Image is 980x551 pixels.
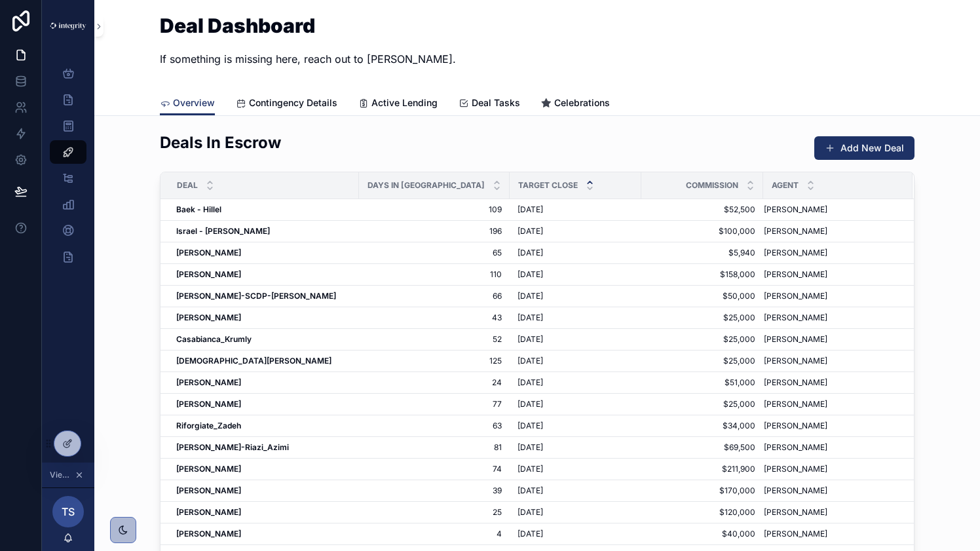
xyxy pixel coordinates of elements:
[176,442,289,452] strong: [PERSON_NAME]-Riazi_Azimi
[554,96,610,109] span: Celebrations
[764,334,827,345] span: [PERSON_NAME]
[518,180,578,191] span: Target Close
[764,421,827,431] span: [PERSON_NAME]
[649,507,755,518] a: $120,000
[176,356,351,366] a: [DEMOGRAPHIC_DATA][PERSON_NAME]
[367,269,502,280] a: 110
[518,529,633,539] a: [DATE]
[176,291,336,301] strong: [PERSON_NAME]-SCDP-[PERSON_NAME]
[649,313,755,323] span: $25,000
[764,464,827,474] span: [PERSON_NAME]
[764,204,827,215] span: [PERSON_NAME]
[764,399,827,409] span: [PERSON_NAME]
[518,334,543,345] span: [DATE]
[518,313,633,323] a: [DATE]
[649,399,755,409] a: $25,000
[518,291,633,301] a: [DATE]
[649,485,755,496] a: $170,000
[518,421,633,431] a: [DATE]
[764,291,897,301] a: [PERSON_NAME]
[649,421,755,431] span: $34,000
[649,269,755,280] span: $158,000
[176,507,241,517] strong: [PERSON_NAME]
[649,291,755,301] a: $50,000
[518,421,543,431] span: [DATE]
[649,334,755,345] a: $25,000
[367,529,502,539] span: 4
[176,399,351,409] a: [PERSON_NAME]
[367,313,502,323] a: 43
[649,226,755,237] a: $100,000
[367,248,502,258] a: 65
[649,442,755,453] a: $69,500
[518,269,543,280] span: [DATE]
[764,248,897,258] a: [PERSON_NAME]
[236,91,337,117] a: Contingency Details
[518,507,633,518] a: [DATE]
[367,356,502,366] a: 125
[518,464,543,474] span: [DATE]
[176,248,241,257] strong: [PERSON_NAME]
[367,399,502,409] a: 77
[541,91,610,117] a: Celebrations
[764,507,897,518] a: [PERSON_NAME]
[764,291,827,301] span: [PERSON_NAME]
[176,269,241,279] strong: [PERSON_NAME]
[764,226,827,237] span: [PERSON_NAME]
[42,52,94,286] div: scrollable content
[176,313,351,323] a: [PERSON_NAME]
[50,22,86,29] img: App logo
[764,334,897,345] a: [PERSON_NAME]
[518,485,633,496] a: [DATE]
[176,399,241,409] strong: [PERSON_NAME]
[518,226,543,237] span: [DATE]
[173,96,215,109] span: Overview
[686,180,738,191] span: Commission
[176,313,241,322] strong: [PERSON_NAME]
[367,421,502,431] span: 63
[518,291,543,301] span: [DATE]
[176,529,351,539] a: [PERSON_NAME]
[50,470,72,480] span: Viewing as [PERSON_NAME]
[518,529,543,539] span: [DATE]
[176,334,351,345] a: Casabianca_Krumly
[367,334,502,345] a: 52
[518,442,633,453] a: [DATE]
[518,399,633,409] a: [DATE]
[518,507,543,518] span: [DATE]
[371,96,438,109] span: Active Lending
[764,421,897,431] a: [PERSON_NAME]
[160,16,456,35] h1: Deal Dashboard
[367,464,502,474] a: 74
[176,442,351,453] a: [PERSON_NAME]-Riazi_Azimi
[367,226,502,237] span: 196
[367,377,502,388] a: 24
[764,356,897,366] a: [PERSON_NAME]
[814,136,914,160] button: Add New Deal
[764,204,897,215] a: [PERSON_NAME]
[176,269,351,280] a: [PERSON_NAME]
[518,356,633,366] a: [DATE]
[649,529,755,539] span: $40,000
[518,442,543,453] span: [DATE]
[518,313,543,323] span: [DATE]
[176,421,241,430] strong: Riforgiate_Zadeh
[649,377,755,388] span: $51,000
[176,226,270,236] strong: Israel - [PERSON_NAME]
[176,529,241,539] strong: [PERSON_NAME]
[764,248,827,258] span: [PERSON_NAME]
[764,485,897,496] a: [PERSON_NAME]
[518,248,633,258] a: [DATE]
[367,204,502,215] a: 109
[764,377,897,388] a: [PERSON_NAME]
[764,442,897,453] a: [PERSON_NAME]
